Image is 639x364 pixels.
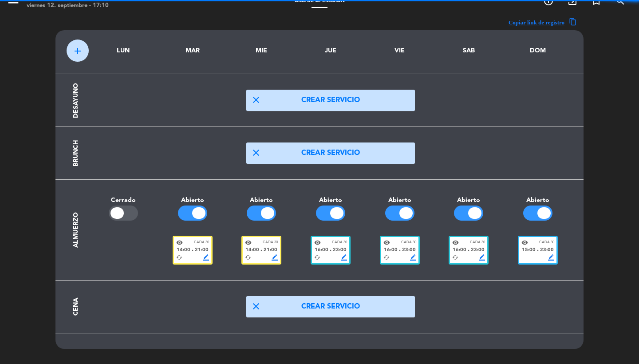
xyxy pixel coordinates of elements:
div: Cena [71,298,81,316]
div: Abierto [434,195,504,206]
div: Desayuno [71,83,81,118]
span: fiber_manual_record [192,249,193,251]
span: close [251,147,261,158]
span: close [251,301,261,312]
div: Abierto [158,195,227,206]
div: viernes 12. septiembre - 17:10 [27,1,109,10]
span: Cada 30 [539,240,554,245]
div: JUE [303,46,359,56]
div: Abierto [227,195,296,206]
span: 16:00 [384,246,398,254]
span: Cada 30 [470,240,485,245]
span: Cada 30 [194,240,209,245]
span: add [72,46,83,56]
span: cached [314,254,320,261]
span: border_color [203,254,209,261]
span: border_color [272,254,278,261]
span: 15:00 [522,246,536,254]
div: MAR [165,46,221,56]
span: 16:00 [453,246,466,254]
span: 23:00 [402,246,416,254]
span: 16:00 [315,246,328,254]
span: visibility [521,239,528,246]
span: Cada 30 [401,240,416,245]
span: visibility [176,239,183,246]
span: Cada 30 [263,240,278,245]
span: fiber_manual_record [330,249,331,251]
span: cached [383,254,390,261]
span: visibility [245,239,252,246]
div: DOM [510,46,566,56]
span: cached [452,254,458,261]
span: fiber_manual_record [399,249,401,251]
div: Almuerzo [71,212,81,248]
span: 21:00 [195,246,209,254]
span: fiber_manual_record [537,249,539,251]
span: Copiar link de registro [509,18,564,27]
button: closeCrear servicio [246,296,415,317]
span: border_color [341,254,347,261]
span: 21:00 [264,246,277,254]
span: visibility [452,239,459,246]
button: add [67,40,89,62]
span: fiber_manual_record [468,249,469,251]
button: closeCrear servicio [246,142,415,164]
span: border_color [410,254,416,261]
span: close [251,95,261,105]
span: visibility [383,239,390,246]
div: Abierto [503,195,572,206]
span: cached [245,254,251,261]
div: Brunch [71,140,81,166]
span: 23:00 [333,246,347,254]
span: 14:00 [177,246,190,254]
div: SAB [441,46,497,56]
span: visibility [314,239,321,246]
button: closeCrear servicio [246,90,415,111]
span: 14:00 [245,246,259,254]
div: MIE [233,46,289,56]
span: 23:00 [540,246,554,254]
span: content_copy [569,18,577,27]
span: 23:00 [471,246,485,254]
div: Abierto [296,195,365,206]
span: border_color [479,254,485,261]
div: Cerrado [89,195,158,206]
span: fiber_manual_record [260,249,262,251]
div: Abierto [365,195,434,206]
span: cached [176,254,182,261]
div: VIE [372,46,428,56]
div: LUN [95,46,151,56]
span: border_color [548,254,554,261]
span: Cada 30 [332,240,347,245]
